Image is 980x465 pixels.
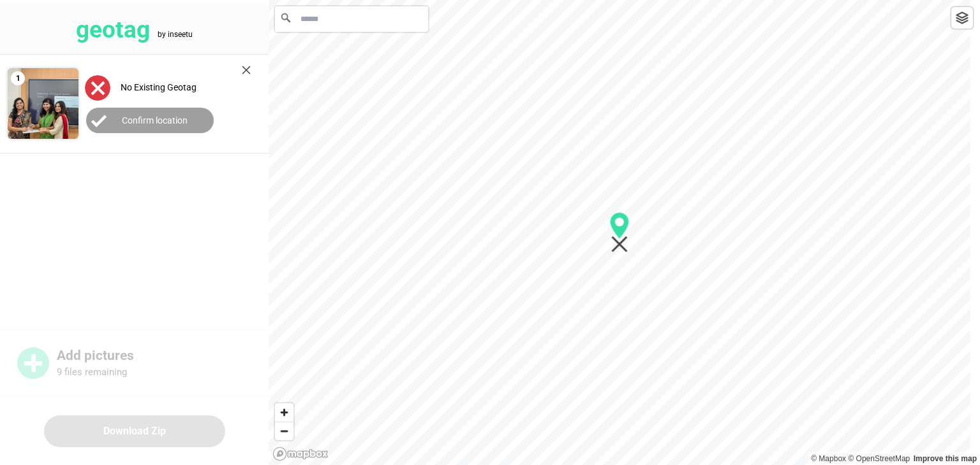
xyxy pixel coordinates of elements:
[121,82,197,92] label: No Existing Geotag
[272,447,329,461] a: Mapbox logo
[848,454,910,463] a: OpenStreetMap
[914,454,977,463] a: Map feedback
[85,75,110,101] img: uploadImagesAlt
[811,454,846,463] a: Mapbox
[8,68,78,139] img: Z
[275,422,293,440] button: Zoom out
[242,66,251,75] img: cross
[122,115,188,125] label: Confirm location
[275,6,428,32] input: Search
[275,422,293,440] span: Zoom out
[76,16,150,43] tspan: geotag
[158,30,193,39] tspan: by inseetu
[86,108,214,133] button: Confirm location
[956,11,969,24] img: toggleLayer
[275,403,293,422] button: Zoom in
[11,71,25,85] span: 1
[610,212,630,253] div: Map marker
